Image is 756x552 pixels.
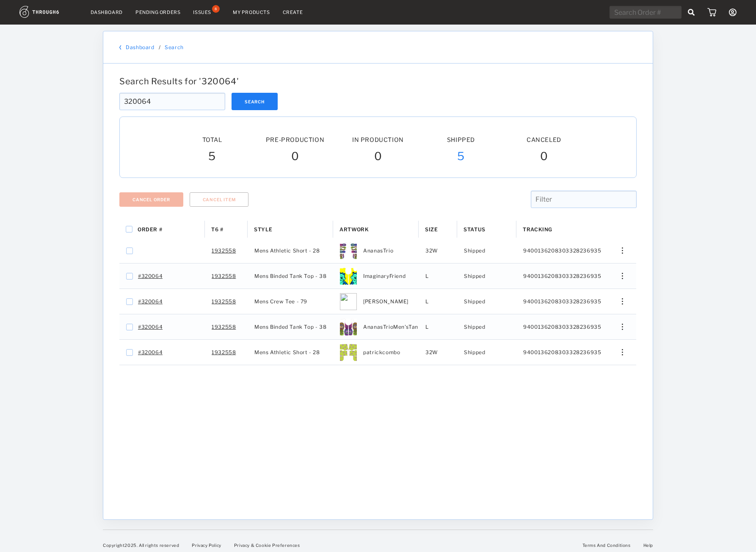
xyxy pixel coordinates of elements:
a: Privacy Policy [192,543,221,548]
a: Help [643,543,653,548]
div: Press SPACE to select this row. [119,314,636,340]
img: icon_cart.dab5cea1.svg [707,8,716,17]
span: 9400136208303328236935 [523,296,601,307]
span: 0 [374,150,382,165]
a: 1932558 [212,322,236,333]
span: Search Results for ' 320064 ' [119,76,239,86]
div: Issues [193,9,211,15]
span: Size [425,226,438,233]
img: meatball_vertical.0c7b41df.svg [622,298,623,305]
span: [PERSON_NAME] [363,296,408,307]
img: 78f45e72-1644-4c12-9c43-5b6497296d81-4XL.jpg [340,268,357,285]
a: 1932558 [212,245,236,256]
a: #320064 [138,322,163,333]
span: Style [254,226,272,233]
a: 1932558 [212,347,236,358]
span: Shipped [464,296,485,307]
span: 0 [540,150,548,165]
span: Copyright 2025 . All rights reserved [103,543,179,548]
img: logo.1c10ca64.svg [19,6,78,18]
a: Search [165,44,184,50]
div: L [419,264,457,288]
a: Create [283,9,303,15]
span: T6 # [211,226,223,233]
span: Mens Athletic Short - 28 [254,347,320,358]
span: Cancel Order [132,197,170,202]
span: Shipped [464,347,485,358]
img: 3a85c044-d01e-4e9b-b4f1-6d51906ce5ba-28.jpg [340,242,357,259]
img: meatball_vertical.0c7b41df.svg [622,273,623,279]
img: e9562f66-0534-4c09-b51b-299d83da3320-thumb.JPG [340,344,357,361]
img: meatball_vertical.0c7b41df.svg [622,324,623,330]
a: 1932558 [212,271,236,282]
span: patrickcombo [363,347,400,358]
input: Filter [531,191,637,208]
span: Shipped [464,245,485,256]
span: Artwork [339,226,369,233]
a: #320064 [138,296,163,307]
a: Dashboard [91,9,123,15]
input: Search Order # [610,6,682,19]
span: Status [464,226,486,233]
div: Press SPACE to select this row. [119,289,636,314]
a: My Products [233,9,270,15]
span: Mens Binded Tank Top - 38 [254,271,326,282]
span: 9400136208303328236935 [523,322,601,333]
a: 1932558 [212,296,236,307]
span: 0 [291,150,299,165]
img: meatball_vertical.0c7b41df.svg [622,247,623,254]
span: Shipped [464,271,485,282]
div: 32W [419,340,457,365]
span: Total [202,136,222,143]
span: 9400136208303328236935 [523,271,601,282]
span: Mens Binded Tank Top - 38 [254,322,326,333]
div: 8 [212,5,220,13]
div: Press SPACE to select this row. [119,340,636,365]
a: #320064 [138,347,163,358]
a: Issues8 [193,8,220,16]
span: Shipped [464,322,485,333]
div: L [419,289,457,314]
span: Cancel Item [203,197,236,202]
span: AnanasTrioMen'sTank [363,322,421,333]
span: Canceled [527,136,561,143]
div: / [159,44,161,50]
img: meatball_vertical.0c7b41df.svg [622,349,623,355]
button: Search [232,93,278,110]
span: Mens Athletic Short - 28 [254,245,320,256]
img: back_bracket.f28aa67b.svg [119,45,121,50]
span: 5 [457,150,465,165]
a: Dashboard [126,44,154,50]
span: 9400136208303328236935 [523,245,601,256]
span: AnanasTrio [363,245,393,256]
a: #320064 [138,271,163,282]
span: Order # [138,226,162,233]
span: In Production [352,136,404,143]
span: 9400136208303328236935 [523,347,601,358]
button: Cancel Item [190,192,249,207]
span: Tracking [523,226,552,233]
input: Search Order # [119,93,225,110]
span: Shipped [447,136,475,143]
span: ImaginaryFriend [363,271,406,282]
div: Press SPACE to select this row. [119,238,636,264]
span: Mens Crew Tee - 79 [254,296,307,307]
div: 32W [419,238,457,263]
div: Press SPACE to select this row. [119,264,636,289]
button: Cancel Order [119,192,183,207]
img: f0458818-5526-446b-a3ef-26b394475d62-4XL.jpg [340,319,357,336]
img: 040f6dbe-569c-44d4-9d88-fa0dbebc55a7-thumb.JPG [340,293,357,310]
a: Pending Orders [135,9,180,15]
div: L [419,314,457,339]
span: 5 [208,150,216,165]
a: Terms And Conditions [582,543,631,548]
span: Pre-Production [266,136,324,143]
a: Privacy & Cookie Preferences [234,543,300,548]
